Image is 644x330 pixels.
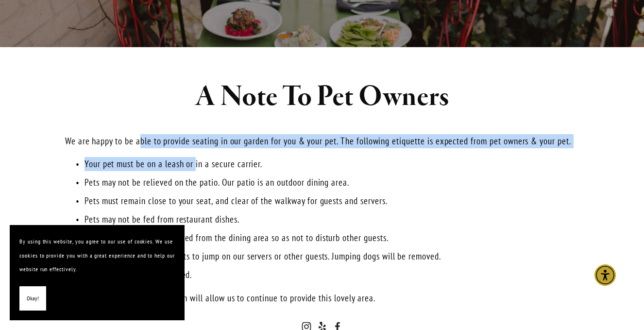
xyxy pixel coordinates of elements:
[65,134,579,148] p: We are happy to be able to provide seating in our garden for you & your pet. The following etique...
[65,291,579,305] p: Your understanding & cooperation will allow us to continue to provide this lovely area.
[85,194,579,208] p: Pets must remain close to your seat, and clear of the walkway for guests and servers.
[594,264,616,286] div: Accessibility Menu
[27,292,39,306] span: Okay!
[65,81,579,113] h1: A Note To Pet Owners
[85,249,579,263] p: Please do not allow your pets to jump on our servers or other guests. Jumping dogs will be removed.
[10,225,185,320] section: Cookie banner
[19,235,175,277] p: By using this website, you agree to our use of cookies. We use cookies to provide you with a grea...
[19,286,46,311] button: Okay!
[85,268,579,282] p: Nipping dogs will be removed.
[85,157,579,171] p: Your pet must be on a leash or in a secure carrier.
[85,231,579,245] p: Barking dogs must be removed from the dining area so as not to disturb other guests.
[85,212,579,226] p: Pets may not be fed from restaurant dishes.
[85,175,579,190] p: Pets may not be relieved on the patio. Our patio is an outdoor dining area.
